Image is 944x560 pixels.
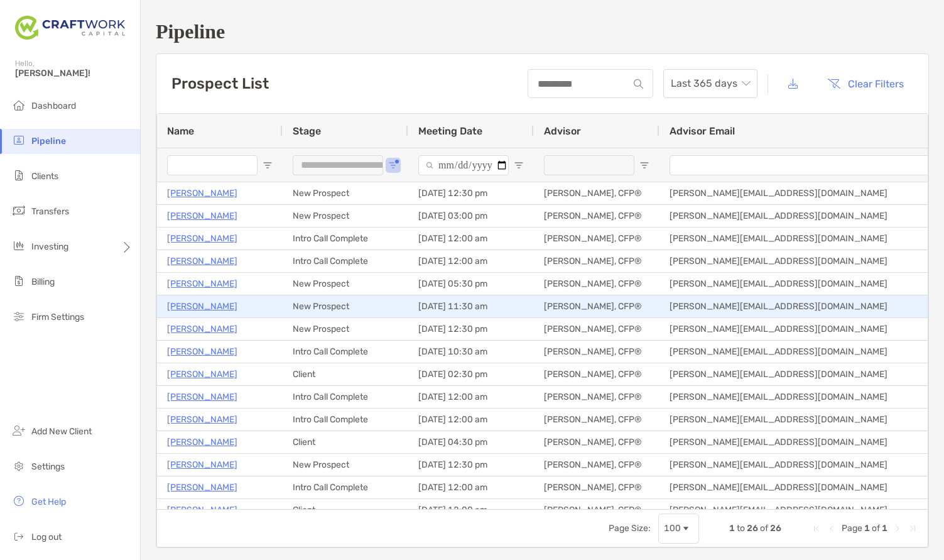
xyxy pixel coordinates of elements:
[167,480,237,495] a: [PERSON_NAME]
[737,523,745,534] span: to
[283,431,408,453] div: Client
[408,250,534,272] div: [DATE] 12:00 am
[729,523,735,534] span: 1
[31,312,84,322] span: Firm Settings
[534,386,659,408] div: [PERSON_NAME], CFP®
[263,160,273,170] button: Open Filter Menu
[388,160,398,170] button: Open Filter Menu
[418,155,509,175] input: Meeting Date Filter Input
[15,68,133,79] span: [PERSON_NAME]!
[171,75,269,92] h3: Prospect List
[283,295,408,317] div: New Prospect
[811,524,822,534] div: First Page
[544,125,581,137] span: Advisor
[283,273,408,295] div: New Prospect
[534,476,659,498] div: [PERSON_NAME], CFP®
[167,366,237,382] a: [PERSON_NAME]
[609,523,651,534] div: Page Size:
[408,454,534,476] div: [DATE] 12:30 pm
[283,228,408,250] div: Intro Call Complete
[11,529,26,544] img: logout icon
[167,412,237,427] a: [PERSON_NAME]
[31,241,68,252] span: Investing
[534,409,659,431] div: [PERSON_NAME], CFP®
[31,532,62,542] span: Log out
[167,389,237,405] p: [PERSON_NAME]
[31,171,58,182] span: Clients
[167,276,237,292] a: [PERSON_NAME]
[31,461,65,472] span: Settings
[892,524,903,534] div: Next Page
[31,101,76,111] span: Dashboard
[534,431,659,453] div: [PERSON_NAME], CFP®
[534,250,659,272] div: [PERSON_NAME], CFP®
[408,386,534,408] div: [DATE] 12:00 am
[283,182,408,204] div: New Prospect
[514,160,524,170] button: Open Filter Menu
[664,523,681,534] div: 100
[167,457,237,473] a: [PERSON_NAME]
[11,168,26,183] img: clients icon
[283,250,408,272] div: Intro Call Complete
[747,523,758,534] span: 26
[864,523,870,534] span: 1
[11,238,26,253] img: investing icon
[167,321,237,337] a: [PERSON_NAME]
[11,423,26,438] img: add_new_client icon
[167,231,237,246] a: [PERSON_NAME]
[11,273,26,288] img: billing icon
[283,341,408,363] div: Intro Call Complete
[770,523,781,534] span: 26
[11,97,26,113] img: dashboard icon
[408,228,534,250] div: [DATE] 12:00 am
[11,203,26,218] img: transfers icon
[670,125,735,137] span: Advisor Email
[408,205,534,227] div: [DATE] 03:00 pm
[534,228,659,250] div: [PERSON_NAME], CFP®
[293,125,321,137] span: Stage
[908,524,918,534] div: Last Page
[283,205,408,227] div: New Prospect
[408,295,534,317] div: [DATE] 11:30 am
[534,454,659,476] div: [PERSON_NAME], CFP®
[534,205,659,227] div: [PERSON_NAME], CFP®
[31,136,66,146] span: Pipeline
[167,185,237,201] a: [PERSON_NAME]
[534,273,659,295] div: [PERSON_NAME], CFP®
[872,523,880,534] span: of
[167,299,237,314] a: [PERSON_NAME]
[842,523,862,534] span: Page
[11,133,26,148] img: pipeline icon
[283,386,408,408] div: Intro Call Complete
[283,454,408,476] div: New Prospect
[156,20,929,43] h1: Pipeline
[408,431,534,453] div: [DATE] 04:30 pm
[534,182,659,204] div: [PERSON_NAME], CFP®
[671,70,750,97] span: Last 365 days
[408,182,534,204] div: [DATE] 12:30 pm
[167,208,237,224] a: [PERSON_NAME]
[283,318,408,340] div: New Prospect
[634,79,643,89] img: input icon
[639,160,649,170] button: Open Filter Menu
[31,497,66,507] span: Get Help
[534,363,659,385] div: [PERSON_NAME], CFP®
[167,434,237,450] p: [PERSON_NAME]
[167,344,237,360] p: [PERSON_NAME]
[167,125,194,137] span: Name
[882,523,887,534] span: 1
[11,458,26,473] img: settings icon
[31,426,92,437] span: Add New Client
[827,524,837,534] div: Previous Page
[534,295,659,317] div: [PERSON_NAME], CFP®
[15,5,125,50] img: Zoe Logo
[283,476,408,498] div: Intro Call Complete
[167,253,237,269] a: [PERSON_NAME]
